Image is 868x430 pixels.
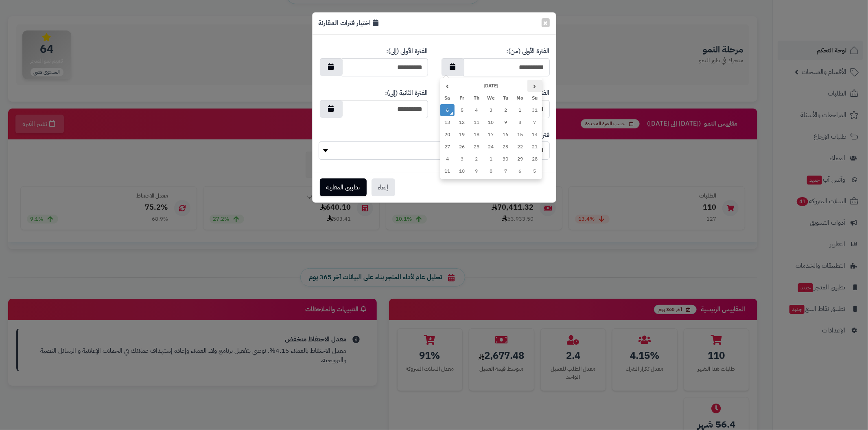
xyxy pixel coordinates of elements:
td: 10 [455,165,469,177]
td: 1 [513,104,527,116]
td: 19 [455,128,469,141]
td: 30 [498,153,513,165]
td: 26 [455,141,469,153]
button: تطبيق المقارنة [320,178,367,196]
th: [DATE] [455,80,527,92]
th: Tu [498,92,513,104]
td: 8 [484,165,498,177]
td: 23 [498,141,513,153]
label: الفترة الأولى (من): [507,47,550,56]
td: 24 [484,141,498,153]
td: 1 [484,153,498,165]
td: 3 [455,153,469,165]
td: 10 [484,116,498,128]
button: إلغاء [372,178,395,196]
td: 4 [469,104,484,116]
td: 15 [513,128,527,141]
th: › [440,80,455,92]
td: 16 [498,128,513,141]
td: 8 [513,116,527,128]
td: 9 [469,165,484,177]
td: 21 [527,141,542,153]
th: Fr [455,92,469,104]
td: 20 [440,128,455,141]
td: 6 [513,165,527,177]
td: 2 [498,104,513,116]
td: 12 [455,116,469,128]
label: الفترة الأولى (إلى): [387,47,428,56]
td: 18 [469,128,484,141]
td: 5 [527,165,542,177]
h4: اختيار فترات المقارنة [319,19,381,28]
td: 31 [527,104,542,116]
td: 4 [440,153,455,165]
span: × [543,17,548,29]
label: الفترة الثانية (إلى): [385,89,428,98]
td: 2 [469,153,484,165]
th: ‹ [527,80,542,92]
td: 25 [469,141,484,153]
td: 28 [527,153,542,165]
td: 7 [527,116,542,128]
td: 5 [455,104,469,116]
td: 22 [513,141,527,153]
td: 9 [498,116,513,128]
th: We [484,92,498,104]
td: 29 [513,153,527,165]
td: 7 [498,165,513,177]
td: 14 [527,128,542,141]
td: 27 [440,141,455,153]
th: Mo [513,92,527,104]
td: 6 [440,104,455,116]
td: 3 [484,104,498,116]
td: 13 [440,116,455,128]
th: Sa [440,92,455,104]
td: 17 [484,128,498,141]
th: Su [527,92,542,104]
td: 11 [469,116,484,128]
button: Close [542,18,550,27]
td: 11 [440,165,455,177]
th: Th [469,92,484,104]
